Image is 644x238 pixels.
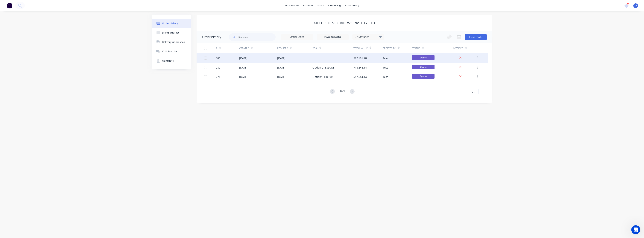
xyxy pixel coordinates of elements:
input: Invoice Date [317,34,348,40]
div: $17,564.14 [353,75,367,79]
div: [DATE] [277,75,285,79]
button: Billing address [152,28,191,37]
div: [DATE] [277,66,285,69]
div: Created [239,43,277,53]
div: # [216,43,239,53]
div: Total Value [353,43,383,53]
div: Delivery addresses [162,40,185,44]
input: Order Date [281,34,313,40]
div: # [216,47,217,50]
div: Tess [383,75,388,79]
iframe: Intercom live chat [631,225,640,234]
input: Search... [239,33,276,41]
div: [DATE] [277,56,285,60]
a: dashboard [283,3,301,8]
span: Quote [412,65,435,69]
img: Factory [7,3,12,8]
div: Tess [383,66,388,69]
span: 10 [470,90,473,94]
div: $22,181.78 [353,56,367,60]
div: Melbourne Civil Works Pty Ltd [314,21,375,25]
div: products [301,3,315,8]
div: $18,246.14 [353,66,367,69]
div: [DATE] [239,56,247,60]
div: sales [315,3,326,8]
div: Required [277,43,312,53]
div: Order history [162,22,178,25]
div: Order history [202,35,221,39]
div: Collaborate [162,50,177,53]
div: Option 2- SS90RB [312,66,334,69]
span: Quote [412,74,435,79]
div: 271 [216,75,220,79]
div: [DATE] [239,66,247,69]
div: 1 of 1 [340,89,345,94]
div: 306 [216,56,220,60]
span: Quote [412,55,435,60]
div: Invoiced [453,43,476,53]
div: Invoiced [453,47,463,50]
div: Created By [383,47,396,50]
div: Status [412,43,453,53]
button: Collaborate [152,47,191,56]
div: Option1- HD90R [312,75,333,79]
span: TS [634,4,637,7]
div: [DATE] [239,75,247,79]
div: Created [239,47,249,50]
div: Required [277,47,288,50]
div: Contacts [162,59,174,63]
div: Tess [383,56,388,60]
div: Created By [383,43,412,53]
div: PO # [312,47,318,50]
div: productivity [343,3,361,8]
div: 280 [216,66,220,69]
button: Order history [152,19,191,28]
div: 27 Statuses [353,35,384,39]
div: PO # [312,43,353,53]
button: Delivery addresses [152,37,191,47]
div: purchasing [326,3,343,8]
div: Billing address [162,31,180,34]
div: Total Value [353,47,368,50]
button: Create Order [465,34,487,40]
button: Contacts [152,56,191,66]
div: Status [412,47,420,50]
